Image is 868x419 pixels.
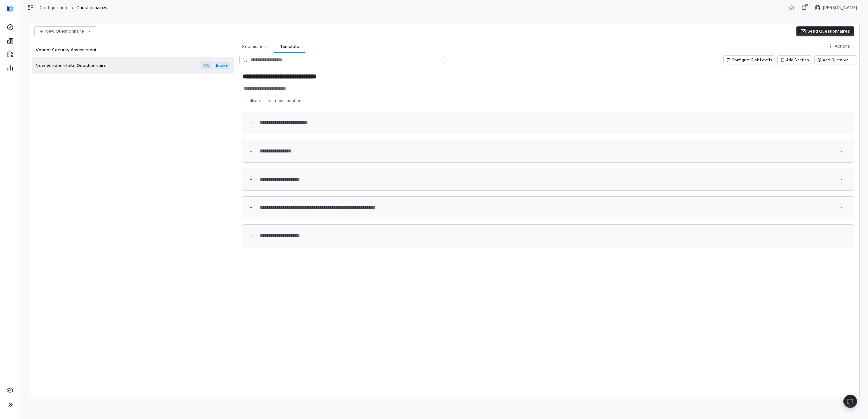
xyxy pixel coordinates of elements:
[7,5,14,12] img: svg%3e
[76,5,108,11] span: Questionnaires
[823,5,857,11] span: [PERSON_NAME]
[239,42,271,51] span: Submissions
[201,61,212,69] span: IRQ
[214,62,230,69] span: Intake
[815,5,820,11] img: Brian Anderson avatar
[241,96,855,106] p: * indicates a required question
[811,3,861,13] button: Brian Anderson avatar[PERSON_NAME]
[277,42,302,51] span: Template
[32,57,234,74] a: New Vendor Intake QuestionnaireIRQIntake
[724,56,775,64] button: Configure Risk Levels
[778,56,812,64] button: Add Section
[826,41,854,51] button: More actions
[815,56,857,64] button: Add Question
[40,5,67,11] a: Configuration
[36,47,96,53] span: Vendor Security Assessment
[796,26,854,36] button: Send Questionnaires
[34,26,96,36] button: New Questionnaire
[32,42,234,57] a: Vendor Security Assessment
[36,62,107,68] span: New Vendor Intake Questionnaire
